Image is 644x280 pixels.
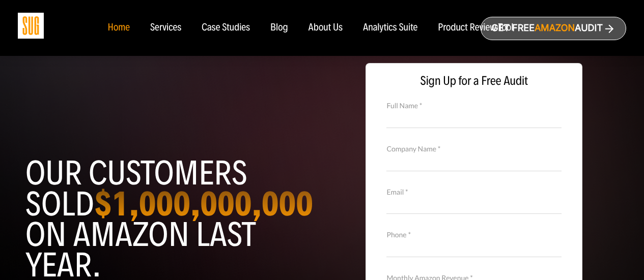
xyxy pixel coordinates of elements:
a: Services [150,22,181,34]
label: Phone * [386,229,562,240]
img: Sug [18,13,44,39]
label: Company Name * [386,143,562,154]
label: Full Name * [386,100,562,111]
a: Case Studies [202,22,250,34]
span: Sign Up for a Free Audit [376,74,572,88]
a: Blog [270,22,288,34]
strong: $1,000,000,000 [94,183,313,225]
a: Get freeAmazonAudit [481,17,626,40]
span: Amazon [535,23,575,34]
a: Analytics Suite [363,22,417,34]
input: Company Name * [386,153,562,171]
input: Full Name * [386,110,562,128]
a: Product Review Tool [438,22,513,34]
input: Email * [386,196,562,214]
label: Email * [386,186,562,198]
a: Home [107,22,129,34]
a: About Us [309,22,343,34]
input: Contact Number * [386,239,562,257]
